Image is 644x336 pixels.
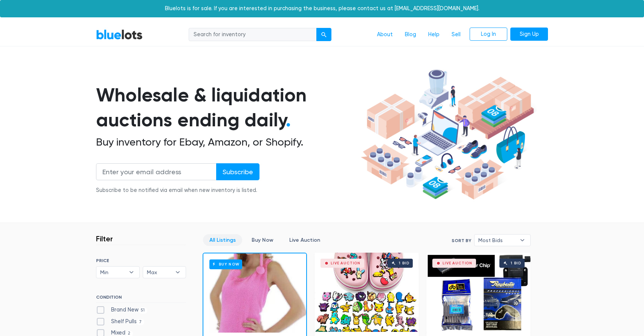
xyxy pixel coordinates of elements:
a: Blog [399,28,422,42]
input: Enter your email address [96,163,217,180]
h6: PRICE [96,258,186,263]
h6: Buy Now [209,259,242,269]
a: All Listings [203,234,242,246]
b: ▾ [124,267,139,278]
a: Sign Up [510,28,548,41]
a: Help [422,28,446,42]
span: Min [100,267,125,278]
label: Shelf Pulls [96,318,144,326]
b: ▾ [170,267,186,278]
div: Live Auction [443,261,472,265]
a: Live Auction [283,234,327,246]
span: Most Bids [478,235,516,246]
h6: CONDITION [96,295,186,303]
span: . [286,109,291,131]
a: Buy Now [203,253,306,333]
input: Search for inventory [189,28,317,41]
h1: Wholesale & liquidation auctions ending daily [96,83,358,133]
div: Live Auction [331,261,360,265]
a: Live Auction 1 bid [314,253,419,332]
a: Live Auction 1 bid [426,253,531,332]
span: 51 [139,307,147,313]
div: 1 bid [399,261,409,265]
div: 1 bid [511,261,521,265]
span: 7 [137,319,144,325]
a: Sell [446,28,467,42]
label: Sort By [452,237,471,244]
div: Subscribe to be notified via email when new inventory is listed. [96,186,259,195]
h2: Buy inventory for Ebay, Amazon, or Shopify. [96,136,358,149]
a: About [371,28,399,42]
a: Buy Now [245,234,280,246]
h3: Filter [96,234,113,243]
a: Log In [470,28,507,41]
img: hero-ee84e7d0318cb26816c560f6b4441b76977f77a177738b4e94f68c95b2b83dbb.png [358,66,537,203]
label: Brand New [96,306,147,314]
b: ▾ [514,235,530,246]
a: BlueLots [96,29,143,40]
input: Subscribe [216,163,259,180]
span: Max [147,267,172,278]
